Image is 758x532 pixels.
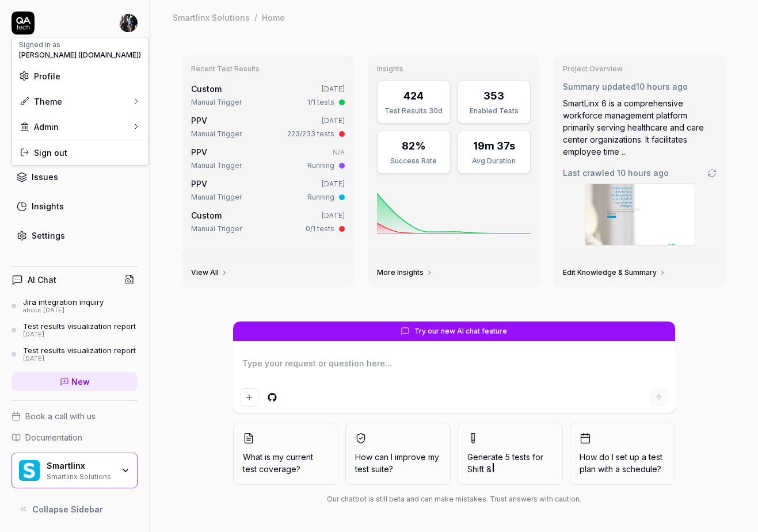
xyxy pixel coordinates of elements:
div: Theme [19,95,62,108]
div: Admin [19,121,59,133]
div: Sign out [12,140,148,165]
span: Sign out [34,147,67,159]
div: Signed in as [19,40,141,50]
span: [PERSON_NAME] ([DOMAIN_NAME]) [19,50,141,60]
a: Profile [19,70,141,82]
span: Profile [34,70,60,82]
